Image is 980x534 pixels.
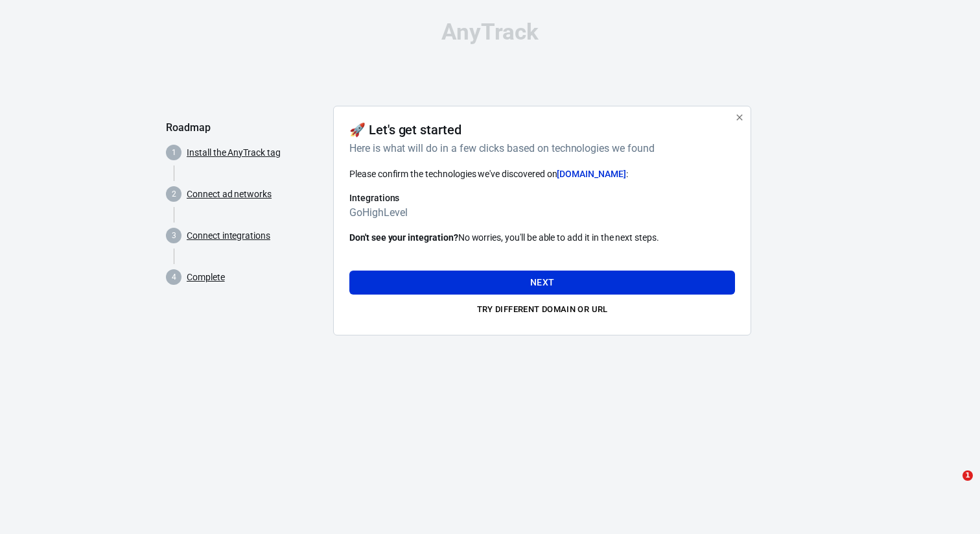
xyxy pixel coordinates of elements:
[936,470,967,502] iframe: Intercom live chat
[349,231,735,245] p: No worries, you'll be able to add it in the next steps.
[349,300,735,320] button: Try different domain or url
[187,146,281,160] a: Install the AnyTrack tag
[962,470,973,481] span: 1
[172,273,176,282] text: 4
[349,191,735,204] h6: Integrations
[172,231,176,240] text: 3
[349,122,461,138] h4: 🚀 Let's get started
[187,229,270,243] a: Connect integrations
[172,189,176,199] text: 2
[172,148,176,157] text: 1
[166,21,814,43] div: AnyTrack
[187,188,272,201] a: Connect ad networks
[166,121,323,134] h5: Roadmap
[349,271,735,295] button: Next
[349,204,735,221] h6: GoHighLevel
[349,232,458,243] strong: Don't see your integration?
[187,271,225,284] a: Complete
[349,169,628,179] span: Please confirm the technologies we've discovered on :
[349,140,730,156] h6: Here is what will do in a few clicks based on technologies we found
[557,169,625,179] span: [DOMAIN_NAME]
